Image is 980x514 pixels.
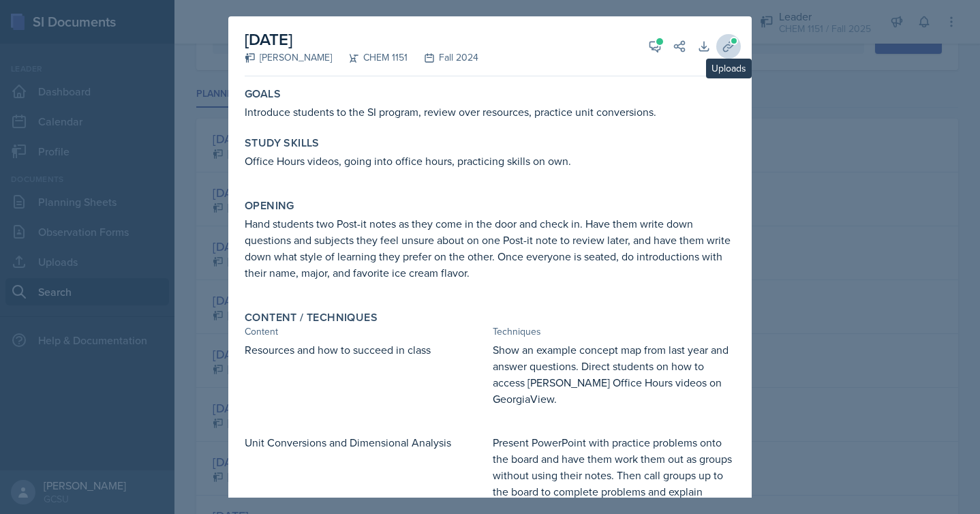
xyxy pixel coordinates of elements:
h2: [DATE] [245,27,478,52]
p: Resources and how to succeed in class [245,342,487,358]
div: Content [245,324,487,339]
label: Goals [245,87,281,101]
p: Introduce students to the SI program, review over resources, practice unit conversions. [245,104,735,120]
p: Unit Conversions and Dimensional Analysis [245,434,487,451]
button: Uploads [716,34,741,59]
div: CHEM 1151 [332,50,408,65]
div: Fall 2024 [408,50,478,65]
p: Office Hours videos, going into office hours, practicing skills on own. [245,153,735,169]
label: Content / Techniques [245,311,378,324]
p: Show an example concept map from last year and answer questions. Direct students on how to access... [493,342,735,407]
div: Techniques [493,324,735,339]
p: Hand students two Post-it notes as they come in the door and check in. Have them write down quest... [245,215,735,281]
div: [PERSON_NAME] [245,50,332,65]
label: Opening [245,199,294,213]
label: Study Skills [245,136,320,150]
